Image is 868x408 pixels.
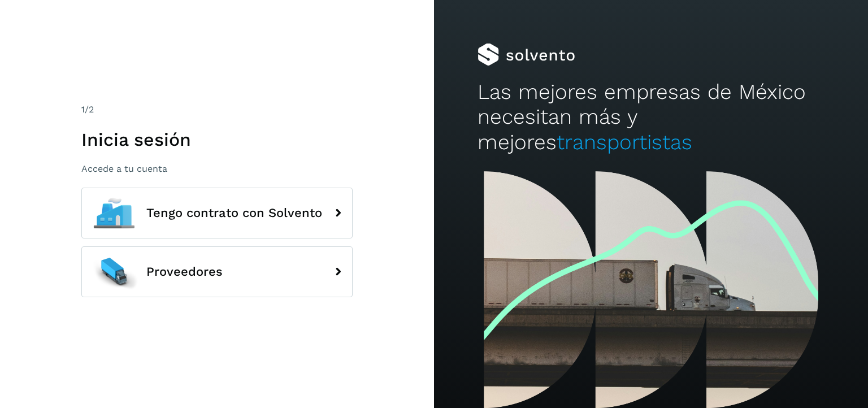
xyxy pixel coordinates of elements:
[478,80,824,155] h2: Las mejores empresas de México necesitan más y mejores
[146,265,223,279] span: Proveedores
[81,246,353,297] button: Proveedores
[81,129,353,150] h1: Inicia sesión
[81,188,353,238] button: Tengo contrato con Solvento
[146,206,322,220] span: Tengo contrato con Solvento
[81,103,353,116] div: /2
[81,163,353,174] p: Accede a tu cuenta
[81,104,85,115] span: 1
[557,130,692,154] span: transportistas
